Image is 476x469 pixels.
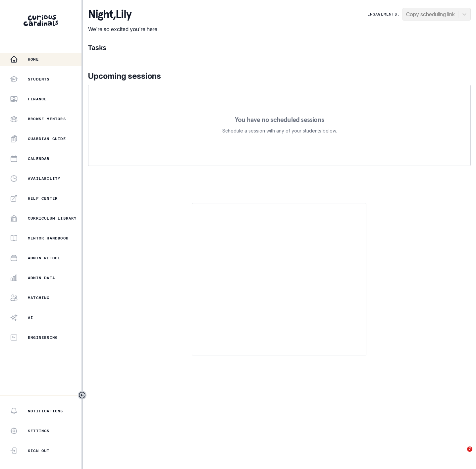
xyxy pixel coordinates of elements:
h1: Tasks [88,44,471,52]
p: night , Lily [88,8,159,21]
iframe: Intercom live chat [453,446,469,462]
p: Students [28,77,50,82]
p: Help Center [28,196,58,201]
p: Engagements: [367,12,400,17]
p: We're so excited you're here. [88,25,159,33]
p: You have no scheduled sessions [235,116,324,123]
p: Upcoming sessions [88,70,471,82]
p: Curriculum Library [28,216,77,221]
img: Curious Cardinals Logo [24,15,58,26]
p: Finance [28,96,47,102]
p: Home [28,57,39,62]
p: Matching [28,295,50,300]
p: Admin Data [28,275,55,281]
p: Calendar [28,156,50,161]
p: Mentor Handbook [28,235,69,241]
p: AI [28,315,33,320]
p: Browse Mentors [28,116,66,122]
p: Availability [28,176,60,181]
p: Schedule a session with any of your students below. [222,127,337,135]
p: Notifications [28,408,63,414]
button: Toggle sidebar [78,391,86,399]
p: Admin Retool [28,255,60,261]
p: Engineering [28,335,58,340]
p: Guardian Guide [28,136,66,141]
span: 7 [467,446,472,452]
p: Settings [28,428,50,434]
p: Sign Out [28,448,50,453]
